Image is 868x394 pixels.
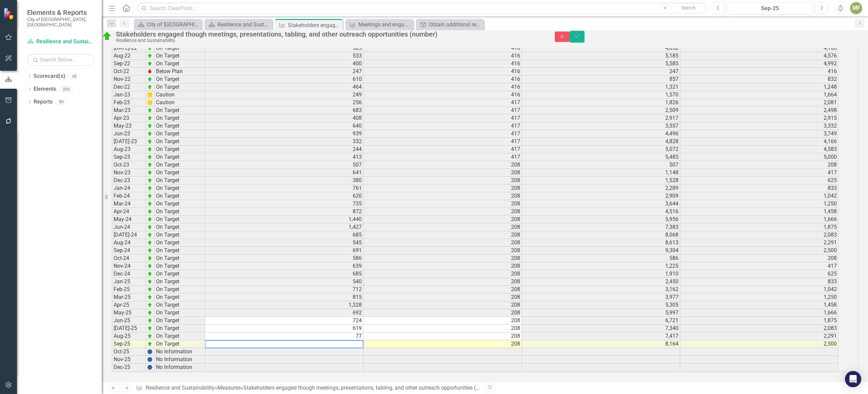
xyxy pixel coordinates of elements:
[363,325,522,332] td: 208
[147,326,153,331] img: zOikAAAAAElFTkSuQmCC
[729,4,811,13] div: Sep-25
[147,224,153,230] img: zOikAAAAAElFTkSuQmCC
[680,200,839,208] td: 1,250
[522,231,680,239] td: 8,068
[155,247,205,255] td: On Target
[680,293,839,301] td: 1,250
[522,293,680,301] td: 3,977
[418,20,482,29] a: Obtain additional resources to support Resilience objectives and programs
[112,91,146,99] td: Jan-23
[112,247,146,255] td: Sep-24
[155,231,205,239] td: On Target
[137,2,707,14] input: Search ClearPoint...
[205,130,363,138] td: 939
[155,325,205,332] td: On Target
[205,44,363,52] td: 523
[680,177,839,184] td: 625
[155,356,205,364] td: No Information
[147,162,153,168] img: zOikAAAAAElFTkSuQmCC
[155,262,205,270] td: On Target
[680,83,839,91] td: 1,248
[155,348,205,356] td: No Information
[155,286,205,293] td: On Target
[363,91,522,99] td: 416
[522,208,680,216] td: 4,516
[112,332,146,340] td: Aug-25
[522,91,680,99] td: 1,570
[205,68,363,75] td: 247
[363,60,522,68] td: 416
[147,333,153,339] img: zOikAAAAAElFTkSuQmCC
[112,239,146,247] td: Aug-24
[680,169,839,177] td: 417
[155,153,205,161] td: On Target
[522,68,680,75] td: 247
[112,301,146,309] td: Apr-25
[112,177,146,184] td: Dec-23
[147,147,153,152] img: zOikAAAAAElFTkSuQmCC
[680,223,839,231] td: 1,875
[147,217,153,222] img: zOikAAAAAElFTkSuQmCC
[112,122,146,130] td: May-23
[522,301,680,309] td: 5,305
[155,83,205,91] td: On Target
[147,115,153,121] img: zOikAAAAAElFTkSuQmCC
[522,317,680,325] td: 6,721
[522,122,680,130] td: 3,557
[522,130,680,138] td: 4,496
[112,262,146,270] td: Nov-24
[112,278,146,286] td: Jan-25
[522,200,680,208] td: 3,644
[363,247,522,255] td: 208
[680,130,839,138] td: 3,749
[147,263,153,269] img: zOikAAAAAElFTkSuQmCC
[27,54,95,66] input: Search Below...
[680,146,839,153] td: 4,583
[155,255,205,262] td: On Target
[522,153,680,161] td: 5,485
[155,340,205,348] td: On Target
[112,169,146,177] td: Nov-23
[680,153,839,161] td: 5,000
[363,99,522,107] td: 417
[205,153,363,161] td: 413
[147,287,153,292] img: zOikAAAAAElFTkSuQmCC
[155,169,205,177] td: On Target
[112,293,146,301] td: Mar-25
[112,255,146,262] td: Oct-24
[727,2,813,14] button: Sep-25
[522,44,680,52] td: 4,652
[363,278,522,286] td: 208
[112,223,146,231] td: Jun-24
[522,286,680,293] td: 3,162
[680,262,839,270] td: 417
[205,208,363,216] td: 872
[680,325,839,332] td: 2,083
[147,341,153,347] img: zOikAAAAAElFTkSuQmCC
[680,91,839,99] td: 1,664
[205,255,363,262] td: 586
[522,52,680,60] td: 5,185
[155,177,205,184] td: On Target
[363,301,522,309] td: 208
[522,177,680,184] td: 1,528
[205,223,363,231] td: 1,427
[680,340,839,348] td: 2,500
[116,30,541,38] div: Stakeholders engaged though meetings, presentations, tabling, and other outreach opportunities (n...
[155,44,205,52] td: On Target
[205,332,363,340] td: 77
[522,239,680,247] td: 8,613
[102,31,113,42] img: On Target
[147,123,153,129] img: zOikAAAAAElFTkSuQmCC
[363,293,522,301] td: 208
[680,208,839,216] td: 1,458
[147,131,153,136] img: zOikAAAAAElFTkSuQmCC
[680,309,839,317] td: 1,666
[363,231,522,239] td: 208
[147,139,153,144] img: zOikAAAAAElFTkSuQmCC
[112,83,146,91] td: Dec-22
[112,231,146,239] td: [DATE]-24
[522,216,680,223] td: 5,956
[522,161,680,169] td: 507
[112,286,146,293] td: Feb-25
